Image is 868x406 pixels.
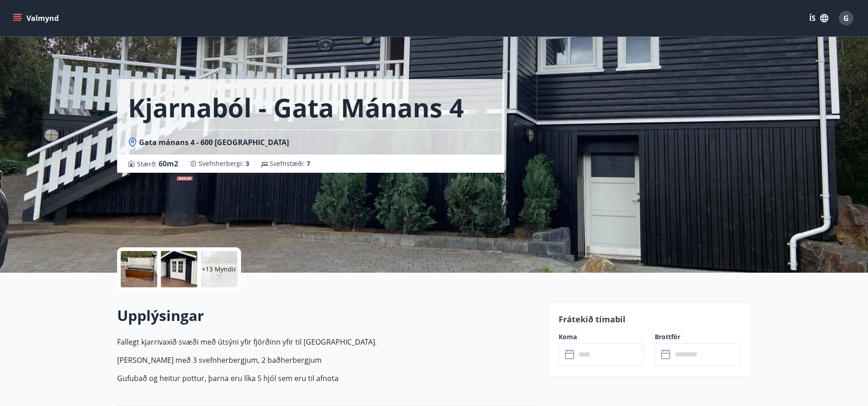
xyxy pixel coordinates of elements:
[202,265,236,274] p: +13 Myndir
[559,313,740,325] p: Frátekið tímabil
[117,373,536,384] p: Gufubað og heitur pottur, þarna eru líka 5 hjól sem eru til afnota
[804,10,833,26] button: ÍS
[199,159,249,168] span: Svefnherbergi :
[117,306,536,326] h2: Upplýsingar
[117,355,536,366] p: [PERSON_NAME] með 3 svefnherbergjum, 2 baðherbergjum
[835,7,857,29] button: G
[246,159,249,168] span: 3
[117,336,536,347] p: Fallegt kjarrivaxið svæði með útsýni yfir fjörðinn yfir til [GEOGRAPHIC_DATA].
[11,10,62,26] button: menu
[270,159,310,168] span: Svefnstæði :
[137,158,178,169] span: Stærð :
[128,90,464,125] h1: Kjarnaból - Gata mánans 4
[159,159,178,169] span: 60 m2
[655,332,740,341] label: Brottför
[559,332,644,341] label: Koma
[139,137,289,147] span: Gata mánans 4 - 600 [GEOGRAPHIC_DATA]
[843,13,849,23] span: G
[307,159,310,168] span: 7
